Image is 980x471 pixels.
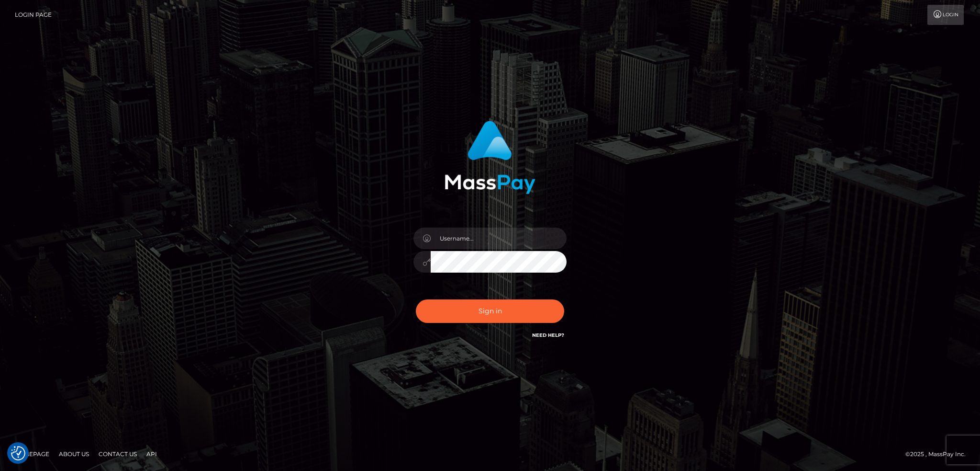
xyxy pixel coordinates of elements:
[11,446,25,460] button: Consent Preferences
[95,447,141,461] a: Contact Us
[416,299,564,323] button: Sign in
[905,449,973,460] div: © 2025 , MassPay Inc.
[11,446,25,460] img: Revisit consent button
[431,228,567,249] input: Username...
[143,447,161,461] a: API
[55,447,93,461] a: About Us
[11,447,53,461] a: Homepage
[927,5,964,25] a: Login
[532,332,564,338] a: Need Help?
[445,121,535,194] img: MassPay Login
[15,5,52,25] a: Login Page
